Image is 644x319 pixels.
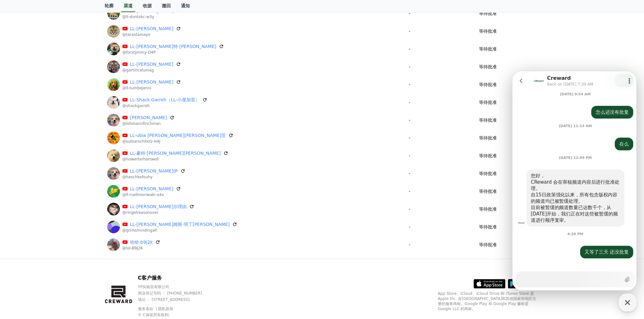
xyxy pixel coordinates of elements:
p: @ringelreasonover [122,210,195,215]
img: LL-加廷·卡鲁马格 [107,60,120,73]
font: 收据 [143,3,152,8]
img: LL-ubia 罗赫霍尔茨 [107,132,120,144]
img: LL-福斯特·吉米 [107,43,120,55]
font: 轮廓 [105,3,114,8]
p: - [385,188,434,195]
p: - [385,46,434,52]
p: 等待批准 [479,10,497,17]
p: - [385,64,434,70]
img: LL-Ruell Moriwaki [107,185,120,198]
img: LL-洛曼·芬奇曼 [107,114,120,126]
p: 等待批准 [479,81,497,88]
p: App Store、iCloud、iCloud Drive 和 iTunes Store 是 Apple Inc. 在[GEOGRAPHIC_DATA]和其他国家和地区注册的服务商标。Googl... [438,291,540,311]
p: 等待批准 [479,64,497,70]
p: 等待批准 [479,153,497,159]
p: - [385,135,434,141]
font: 撤回 [162,3,171,8]
p: 等待批准 [479,99,497,106]
p: - [385,206,434,213]
font: 渠道 [124,3,133,8]
a: LL-[PERSON_NAME] [130,79,174,85]
p: C客户服务 [138,274,214,282]
p: - [385,153,434,159]
a: [PERSON_NAME] [130,114,167,121]
a: LL-[PERSON_NAME]伊 [130,168,178,174]
p: © C保留所有权利。 [138,312,214,317]
img: LL-豪特·哈特韦尔 [107,149,120,162]
p: @gartincalumag [122,68,181,73]
p: - [385,117,434,124]
p: 地址 ： [STREET_ADDRESS] [138,297,214,302]
p: @lol-B9J2K [122,246,161,251]
img: LL-赫施克·福伊 [107,167,120,180]
p: - [385,224,434,230]
img: 哈哈-b9j2k [107,238,120,251]
a: LL-[PERSON_NAME] [130,186,174,192]
a: 哈哈-b9j2k [130,239,153,246]
p: - [385,241,434,248]
p: 等待批准 [479,117,497,124]
a: 隐私政策 [158,307,173,311]
p: @ll-tumbejenni [122,85,181,91]
p: - [385,99,434,106]
iframe: Channel chat [512,71,636,290]
p: 等待批准 [479,188,497,195]
p: @ll-ruellmoriwaki-o4v [122,192,181,197]
p: @lohmannfinchman [122,121,175,126]
p: 等待批准 [479,135,497,141]
p: @howerterhartwell [122,157,228,162]
p: @shackgarreh [122,103,207,108]
a: LL-Shack Garreh（LL-小屋加雷） [130,97,200,103]
p: @tarastamayo [122,32,181,37]
p: 等待批准 [479,28,497,35]
a: LL-[PERSON_NAME] [130,61,174,68]
p: 等待批准 [479,170,497,177]
p: @grimsmindingall [122,228,237,233]
p: 商业登记号码 ： [PHONE_NUMBER] [138,291,214,296]
img: LL-Shack Garreh（LL-小屋加雷） [107,96,120,109]
a: LL-豪特·[PERSON_NAME][PERSON_NAME] [130,150,221,157]
img: LL-Tumbe 珍妮 [107,78,120,91]
img: LL-格里姆斯·明丁格尔 [107,221,120,233]
a: LL-[PERSON_NAME]尔理由 [130,203,187,210]
p: @subiarochholz-H4J [122,139,234,144]
a: LL-[PERSON_NAME]特·[PERSON_NAME] [130,43,216,50]
p: 等待批准 [479,224,497,230]
p: - [385,28,434,35]
p: 等待批准 [479,46,497,52]
p: - [385,81,434,88]
p: YP实验室有限公司 [138,284,214,289]
a: LL-[PERSON_NAME]姆斯·明丁[PERSON_NAME] [130,221,230,228]
p: @ll-duntokc-w3y [122,14,181,19]
font: 通知 [181,3,190,8]
p: 等待批准 [479,206,497,213]
img: LL-林格尔理由 [107,203,120,215]
p: @forstjimmy-D4P [122,50,224,55]
img: LL-塔拉斯·塔马约 [107,25,120,37]
p: 等待批准 [479,241,497,248]
p: @heschkefouhy [122,174,186,180]
p: - [385,170,434,177]
a: 服务条款 [138,307,158,311]
a: LL-[PERSON_NAME] [130,25,174,32]
a: LL-ubia [PERSON_NAME][PERSON_NAME]茨 [130,132,226,139]
p: - [385,10,434,17]
img: LL-邓托 Kc [107,7,120,20]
